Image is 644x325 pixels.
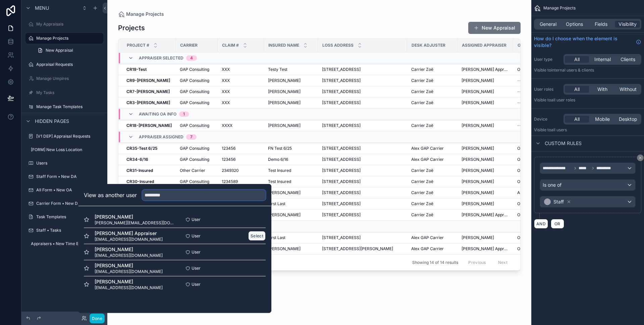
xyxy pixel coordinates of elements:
[411,78,453,83] a: Carrier Zoë
[268,123,301,128] span: [PERSON_NAME]
[411,78,433,83] span: Carrier Zoë
[268,78,301,83] span: [PERSON_NAME]
[411,212,453,218] a: Carrier Zoë
[268,123,314,128] a: [PERSON_NAME]
[36,160,102,166] label: Users
[126,123,172,128] a: CR18-[PERSON_NAME]
[462,89,494,94] span: [PERSON_NAME]
[268,246,301,251] span: [PERSON_NAME]
[36,174,102,179] label: Staff Form • New DA
[192,249,201,255] span: User
[180,89,209,94] span: GAP Consulting
[534,219,548,229] button: AND
[268,201,285,206] span: First Last
[534,35,633,49] span: How do I choose when the element is visible?
[139,134,183,140] span: Appraiser Assigned
[25,73,103,84] a: Manage Umpires
[534,127,641,133] p: Visible to
[411,100,453,105] a: Carrier Zoë
[25,225,103,236] a: Staff • Tasks
[462,157,494,162] span: [PERSON_NAME]
[553,221,562,226] span: OR
[534,87,561,92] label: User roles
[126,89,172,94] a: CR7-[PERSON_NAME]
[322,190,361,195] span: [STREET_ADDRESS]
[595,116,610,123] span: Mobile
[411,146,453,151] a: Alex GAP Carrier
[222,89,260,94] a: XXX
[36,228,102,233] label: Staff • Tasks
[268,100,301,105] span: [PERSON_NAME]
[462,100,509,105] a: [PERSON_NAME]
[534,97,641,103] p: Visible to
[411,246,444,251] span: Alex GAP Carrier
[322,212,403,218] a: [STREET_ADDRESS]
[462,190,509,195] a: [PERSON_NAME]
[268,89,301,94] span: [PERSON_NAME]
[411,67,433,72] span: Carrier Zoë
[25,144,103,155] a: [FORM] New Loss Location
[192,217,201,222] span: User
[411,89,453,94] a: Carrier Zoë
[268,67,287,72] span: Testy Test
[36,62,102,67] label: Appraisal Requests
[322,89,403,94] a: [STREET_ADDRESS]
[518,43,562,48] span: Opposing Appraiser
[222,43,239,48] span: Claim #
[322,201,361,206] span: [STREET_ADDRESS]
[31,241,102,246] label: Appraisers • New Time Entry
[180,78,209,83] span: GAP Consulting
[411,201,453,206] a: Carrier Zoë
[180,157,214,162] a: GAP Consulting
[25,87,103,98] a: My Tasks
[222,146,260,151] a: 123456
[268,235,314,240] a: First Last
[222,168,239,173] span: 2349320
[222,100,260,105] a: XXX
[545,140,582,147] span: Custom rules
[517,100,521,105] span: --
[462,246,509,251] span: [PERSON_NAME] Appraiser
[126,168,172,173] a: CR31-Insured
[95,269,163,274] span: [EMAIL_ADDRESS][DOMAIN_NAME]
[222,89,230,94] span: XXX
[180,179,209,184] span: GAP Consulting
[412,260,458,265] span: Showing 14 of 14 results
[180,67,209,72] span: GAP Consulting
[411,190,433,195] span: Carrier Zoë
[411,89,433,94] span: Carrier Zoë
[551,127,567,132] span: all users
[126,146,172,151] a: CR35-Test 6/25
[95,220,175,226] span: [PERSON_NAME][EMAIL_ADDRESS][DOMAIN_NAME]
[551,97,575,102] span: All user roles
[268,246,314,251] a: [PERSON_NAME]
[322,67,403,72] a: [STREET_ADDRESS]
[192,282,201,287] span: User
[462,157,509,162] a: [PERSON_NAME]
[621,56,635,63] span: Clients
[180,123,214,128] a: GAP Consulting
[462,67,509,72] a: [PERSON_NAME] Appraiser
[517,123,521,128] span: --
[268,235,285,240] span: First Last
[322,157,361,162] span: [STREET_ADDRESS]
[322,123,403,128] a: [STREET_ADDRESS]
[126,100,170,105] strong: CR3-[PERSON_NAME]
[36,104,102,109] label: Manage Task Templates
[597,86,607,93] span: With
[222,157,235,162] span: 123456
[268,100,314,105] a: [PERSON_NAME]
[462,190,494,195] span: [PERSON_NAME]
[462,146,509,151] a: [PERSON_NAME]
[619,21,637,28] span: Visibility
[322,146,403,151] a: [STREET_ADDRESS]
[180,100,214,105] a: GAP Consulting
[322,146,361,151] span: [STREET_ADDRESS]
[322,179,361,184] span: [STREET_ADDRESS]
[322,201,403,206] a: [STREET_ADDRESS]
[180,146,214,151] a: GAP Consulting
[95,214,175,220] span: [PERSON_NAME]
[540,196,636,207] button: Staff
[222,179,238,184] span: 1234589
[34,45,103,56] a: New Appraisal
